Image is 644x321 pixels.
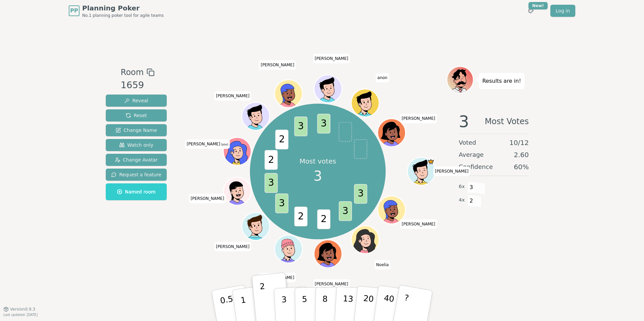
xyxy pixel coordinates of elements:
[317,114,330,133] span: 3
[264,173,278,192] span: 3
[264,150,278,170] span: 2
[468,182,475,193] span: 3
[459,113,469,130] span: 3
[106,109,167,121] button: Reset
[106,124,167,136] button: Change Name
[528,2,548,9] div: New!
[433,167,470,176] span: Click to change your name
[106,154,167,166] button: Change Avatar
[514,150,529,159] span: 2.60
[459,183,465,190] span: 6 x
[339,201,352,221] span: 3
[70,7,78,15] span: PP
[124,97,148,104] span: Reveal
[10,307,35,312] span: Version 0.9.3
[400,219,437,229] span: Click to change your name
[509,138,529,147] span: 10 / 12
[185,139,230,149] span: Click to change your name
[299,156,336,166] p: Most votes
[189,194,226,203] span: Click to change your name
[224,138,250,165] button: Click to change your avatar
[514,162,529,172] span: 60 %
[3,307,35,312] button: Version0.9.3
[459,138,476,147] span: Voted
[459,197,465,204] span: 4 x
[259,273,296,282] span: Click to change your name
[119,142,154,148] span: Watch only
[106,169,167,181] button: Request a feature
[111,171,161,178] span: Request a feature
[294,116,307,136] span: 3
[82,13,164,18] span: No.1 planning poker tool for agile teams
[468,195,475,207] span: 2
[82,3,164,13] span: Planning Poker
[313,279,350,289] span: Click to change your name
[275,130,288,149] span: 2
[214,91,251,101] span: Click to change your name
[126,112,147,119] span: Reset
[3,313,38,317] span: Last updated: [DATE]
[121,78,154,92] div: 1659
[69,3,164,18] a: PPPlanning PokerNo.1 planning poker tool for agile teams
[376,73,389,82] span: Click to change your name
[313,54,350,63] span: Click to change your name
[427,158,434,165] span: Lukas is the host
[117,188,156,195] span: Named room
[106,183,167,200] button: Named room
[354,184,367,203] span: 3
[400,114,437,123] span: Click to change your name
[482,76,521,86] p: Results are in!
[115,156,158,163] span: Change Avatar
[525,5,537,17] button: New!
[106,95,167,107] button: Reveal
[485,113,529,130] span: Most Votes
[259,60,296,70] span: Click to change your name
[116,127,157,134] span: Change Name
[459,162,493,172] span: Confidence
[374,260,390,270] span: Click to change your name
[314,166,322,186] span: 3
[106,139,167,151] button: Watch only
[121,66,143,78] span: Room
[259,282,268,318] p: 2
[294,207,307,226] span: 2
[214,242,251,251] span: Click to change your name
[550,5,575,17] a: Log in
[317,209,330,229] span: 2
[220,143,228,146] span: (you)
[459,150,484,159] span: Average
[275,193,288,213] span: 3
